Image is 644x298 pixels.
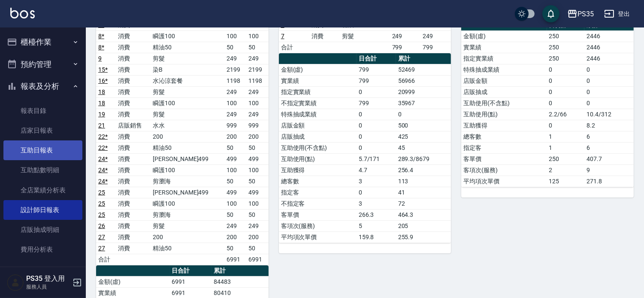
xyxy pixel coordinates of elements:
[151,187,224,198] td: [PERSON_NAME]499
[461,97,547,109] td: 互助使用(不含點)
[26,274,70,283] h5: PS35 登入用
[151,131,224,142] td: 200
[279,209,357,220] td: 客單價
[396,75,451,86] td: 56966
[224,64,246,75] td: 2199
[151,75,224,86] td: 水沁涼套餐
[547,53,585,64] td: 250
[396,198,451,209] td: 72
[357,142,396,153] td: 0
[98,122,105,129] a: 21
[224,198,246,209] td: 100
[151,53,224,64] td: 剪髮
[396,220,451,231] td: 205
[116,120,151,131] td: 店販銷售
[116,231,151,243] td: 消費
[279,120,357,131] td: 店販金額
[212,265,269,277] th: 累計
[357,231,396,243] td: 159.8
[357,220,396,231] td: 5
[461,75,547,86] td: 店販金額
[246,187,268,198] td: 499
[584,30,634,42] td: 2446
[601,6,634,22] button: 登出
[116,53,151,64] td: 消費
[116,97,151,109] td: 消費
[357,120,396,131] td: 0
[151,220,224,231] td: 剪髮
[461,176,547,187] td: 平均項次單價
[396,53,451,64] th: 累計
[151,42,224,53] td: 精油50
[547,153,585,164] td: 250
[357,209,396,220] td: 266.3
[224,131,246,142] td: 200
[461,64,547,75] td: 特殊抽成業績
[309,30,340,42] td: 消費
[224,97,246,109] td: 100
[151,153,224,164] td: [PERSON_NAME]499
[547,120,585,131] td: 0
[224,42,246,53] td: 50
[246,131,268,142] td: 200
[151,30,224,42] td: 瞬護100
[224,164,246,176] td: 100
[246,86,268,97] td: 249
[224,142,246,153] td: 50
[98,189,105,196] a: 25
[584,53,634,64] td: 2446
[396,109,451,120] td: 0
[547,131,585,142] td: 1
[96,276,169,287] td: 金額(虛)
[26,283,70,291] p: 服務人員
[116,131,151,142] td: 消費
[584,86,634,97] td: 0
[279,164,357,176] td: 互助獲得
[547,42,585,53] td: 250
[116,220,151,231] td: 消費
[246,75,268,86] td: 1198
[246,231,268,243] td: 200
[224,86,246,97] td: 249
[396,86,451,97] td: 20999
[224,231,246,243] td: 200
[246,220,268,231] td: 249
[169,265,212,277] th: 日合計
[396,153,451,164] td: 289.3/8679
[169,276,212,287] td: 6991
[584,142,634,153] td: 6
[461,86,547,97] td: 店販抽成
[116,30,151,42] td: 消費
[357,198,396,209] td: 3
[224,254,246,265] td: 6991
[98,88,105,95] a: 18
[116,187,151,198] td: 消費
[246,164,268,176] td: 100
[246,30,268,42] td: 100
[116,75,151,86] td: 消費
[420,42,451,53] td: 799
[98,234,105,240] a: 27
[542,5,559,22] button: save
[279,75,357,86] td: 實業績
[461,131,547,142] td: 總客數
[151,198,224,209] td: 瞬護100
[151,176,224,187] td: 剪瀏海
[396,209,451,220] td: 464.3
[246,109,268,120] td: 249
[224,53,246,64] td: 249
[151,109,224,120] td: 剪髮
[98,111,105,118] a: 19
[224,75,246,86] td: 1198
[224,220,246,231] td: 249
[461,109,547,120] td: 互助使用(點)
[3,240,82,259] a: 費用分析表
[584,120,634,131] td: 8.2
[3,200,82,220] a: 設計師日報表
[246,97,268,109] td: 100
[3,220,82,240] a: 店販抽成明細
[246,209,268,220] td: 50
[212,276,269,287] td: 84483
[390,30,420,42] td: 249
[357,176,396,187] td: 3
